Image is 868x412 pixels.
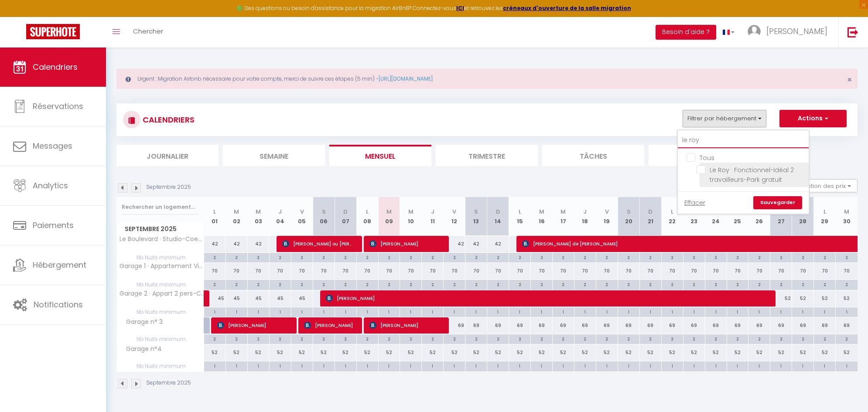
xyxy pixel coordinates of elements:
[792,197,814,236] th: 28
[33,259,86,270] span: Hébergement
[748,263,770,279] div: 70
[678,133,809,148] input: Rechercher un logement...
[661,317,683,334] div: 69
[770,253,792,261] div: 2
[335,253,356,261] div: 2
[814,290,836,306] div: 52
[509,317,531,334] div: 69
[710,166,794,184] span: Le Roy · Fonctionnel-Idéal 2 travailleurs-Park gratuit
[639,317,661,334] div: 69
[379,280,400,288] div: 2
[639,197,661,236] th: 21
[226,290,247,306] div: 45
[226,253,247,261] div: 2
[844,208,849,216] abbr: M
[444,236,465,252] div: 42
[291,253,313,261] div: 2
[836,317,858,334] div: 69
[465,317,487,334] div: 69
[118,263,205,269] span: Garage 1 · Appartement Vintage spacieux-centre ville-2 pers
[436,145,538,166] li: Trimestre
[248,334,269,343] div: 2
[801,208,805,216] abbr: D
[213,208,216,216] abbr: L
[748,317,770,334] div: 69
[683,334,705,343] div: 2
[204,253,226,261] div: 2
[456,4,464,12] a: ICI
[509,253,530,261] div: 2
[531,197,553,236] th: 16
[444,253,465,261] div: 2
[116,69,858,89] div: Urgent : Migration Airbnb nécessaire pour votre compte, merci de suivre ces étapes (5 min) -
[465,307,487,316] div: 1
[369,235,442,252] span: [PERSON_NAME]
[33,180,68,191] span: Analytics
[226,236,247,252] div: 42
[33,61,78,72] span: Calendriers
[748,280,770,288] div: 2
[683,317,705,334] div: 69
[313,280,335,288] div: 2
[618,263,639,279] div: 70
[618,280,639,288] div: 2
[509,280,530,288] div: 2
[291,263,313,279] div: 70
[118,290,205,297] span: Garage 2 · Appart 2 pers-Centre ville-[GEOGRAPHIC_DATA]
[596,253,618,261] div: 2
[770,197,792,236] th: 27
[814,317,836,334] div: 69
[618,253,639,261] div: 2
[503,4,631,12] a: créneaux d'ouverture de la salle migration
[33,140,72,151] span: Messages
[509,307,530,316] div: 1
[422,253,443,261] div: 2
[618,307,639,316] div: 1
[627,208,631,216] abbr: S
[422,197,444,236] th: 11
[618,334,639,343] div: 2
[335,263,356,279] div: 70
[313,197,335,236] th: 06
[146,183,191,191] p: Septembre 2025
[357,307,378,316] div: 1
[366,208,369,216] abbr: L
[335,197,356,236] th: 07
[661,197,683,236] th: 22
[683,253,705,261] div: 2
[133,27,163,36] span: Chercher
[748,25,761,38] img: ...
[33,220,74,231] span: Paiements
[487,317,509,334] div: 69
[400,197,422,236] th: 10
[691,208,697,216] abbr: M
[727,317,748,334] div: 69
[378,197,400,236] th: 09
[509,334,530,343] div: 2
[553,317,574,334] div: 69
[519,208,521,216] abbr: L
[792,253,813,261] div: 2
[408,208,413,216] abbr: M
[223,145,325,166] li: Semaine
[204,307,226,316] div: 1
[335,307,356,316] div: 1
[34,299,83,310] span: Notifications
[204,290,226,306] div: 45
[248,280,269,288] div: 2
[118,236,205,242] span: Le Boulevard · Studio-Coeur de ville-Bd des Pyrenées-Calme
[204,236,226,252] div: 42
[671,208,673,216] abbr: L
[766,26,827,37] span: [PERSON_NAME]
[313,263,335,279] div: 70
[116,145,219,166] li: Journalier
[814,197,836,236] th: 29
[779,110,847,127] button: Actions
[26,24,80,39] img: Super Booking
[605,208,609,216] abbr: V
[684,198,705,208] a: Effacer
[356,263,378,279] div: 70
[836,253,858,261] div: 2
